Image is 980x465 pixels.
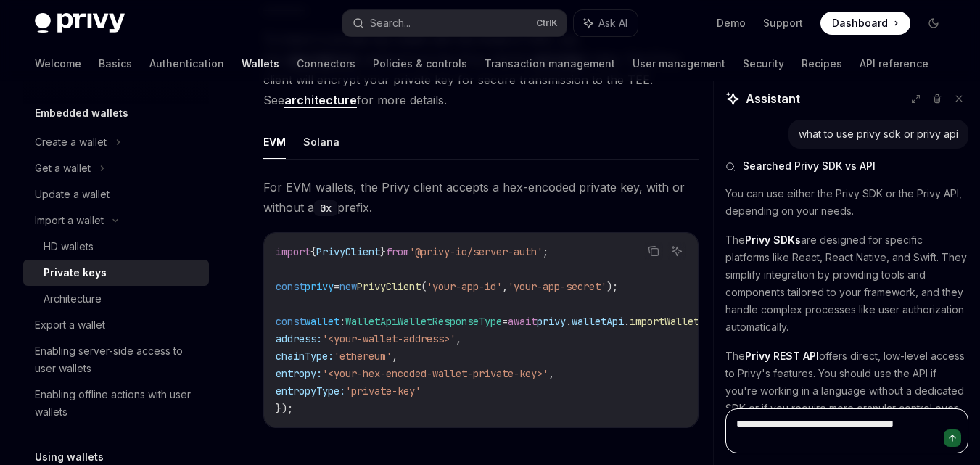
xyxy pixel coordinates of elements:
[667,242,686,260] button: Ask AI
[725,185,968,220] p: You can use either the Privy SDK or the Privy API, depending on your needs.
[373,46,467,81] a: Policies & controls
[574,10,638,36] button: Ask AI
[23,382,209,425] a: Enabling offline actions with user wallets
[276,367,322,380] span: entropy:
[310,245,316,258] span: {
[276,245,310,258] span: import
[316,245,380,258] span: PrivyClient
[427,280,502,293] span: 'your-app-id'
[745,350,819,362] strong: Privy REST API
[276,315,305,328] span: const
[832,16,888,30] span: Dashboard
[276,350,334,363] span: chainType:
[725,159,968,173] button: Searched Privy SDK vs API
[35,104,128,122] h5: Embedded wallets
[799,127,958,141] div: what to use privy sdk or privy api
[502,280,508,293] span: ,
[339,315,345,328] span: :
[536,17,558,29] span: Ctrl K
[35,386,200,421] div: Enabling offline actions with user wallets
[630,315,699,328] span: importWallet
[548,367,554,380] span: ,
[717,16,746,30] a: Demo
[305,280,334,293] span: privy
[606,280,618,293] span: );
[543,245,548,258] span: ;
[284,93,357,108] a: architecture
[345,384,421,398] span: 'private-key'
[598,16,627,30] span: Ask AI
[537,315,566,328] span: privy
[35,46,81,81] a: Welcome
[572,315,624,328] span: walletApi
[345,315,502,328] span: WalletApiWalletResponseType
[386,245,409,258] span: from
[860,46,928,81] a: API reference
[339,280,357,293] span: new
[23,181,209,207] a: Update a wallet
[508,280,606,293] span: 'your-app-secret'
[725,347,968,435] p: The offers direct, low-level access to Privy's features. You should use the API if you're working...
[297,46,355,81] a: Connectors
[23,260,209,286] a: Private keys
[380,245,386,258] span: }
[23,286,209,312] a: Architecture
[23,338,209,382] a: Enabling server-side access to user wallets
[35,133,107,151] div: Create a wallet
[409,245,543,258] span: '@privy-io/server-auth'
[633,46,725,81] a: User management
[305,315,339,328] span: wallet
[644,242,663,260] button: Copy the contents from the code block
[276,280,305,293] span: const
[502,315,508,328] span: =
[276,384,345,398] span: entropyType:
[23,234,209,260] a: HD wallets
[342,10,567,36] button: Search...CtrlK
[745,234,801,246] strong: Privy SDKs
[743,159,876,173] span: Searched Privy SDK vs API
[802,46,842,81] a: Recipes
[303,125,339,159] button: Solana
[99,46,132,81] a: Basics
[44,290,102,308] div: Architecture
[276,332,322,345] span: address:
[725,231,968,336] p: The are designed for specific platforms like React, React Native, and Swift. They simplify integr...
[624,315,630,328] span: .
[508,315,537,328] span: await
[763,16,803,30] a: Support
[370,15,411,32] div: Search...
[149,46,224,81] a: Authentication
[35,13,125,33] img: dark logo
[35,316,105,334] div: Export a wallet
[566,315,572,328] span: .
[44,238,94,255] div: HD wallets
[263,177,699,218] span: For EVM wallets, the Privy client accepts a hex-encoded private key, with or without a prefix.
[392,350,398,363] span: ,
[276,402,293,415] span: });
[357,280,421,293] span: PrivyClient
[820,12,910,35] a: Dashboard
[263,125,286,159] button: EVM
[485,46,615,81] a: Transaction management
[35,186,110,203] div: Update a wallet
[922,12,945,35] button: Toggle dark mode
[334,280,339,293] span: =
[944,429,961,447] button: Send message
[35,342,200,377] div: Enabling server-side access to user wallets
[322,332,456,345] span: '<your-wallet-address>'
[456,332,461,345] span: ,
[314,200,337,216] code: 0x
[242,46,279,81] a: Wallets
[23,312,209,338] a: Export a wallet
[743,46,784,81] a: Security
[322,367,548,380] span: '<your-hex-encoded-wallet-private-key>'
[746,90,800,107] span: Assistant
[35,212,104,229] div: Import a wallet
[334,350,392,363] span: 'ethereum'
[421,280,427,293] span: (
[35,160,91,177] div: Get a wallet
[44,264,107,281] div: Private keys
